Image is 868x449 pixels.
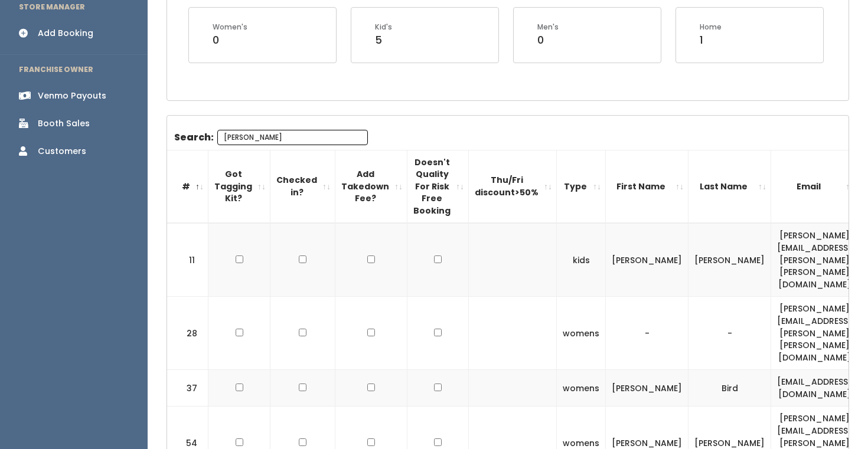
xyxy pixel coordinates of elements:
[688,150,771,223] th: Last Name: activate to sort column ascending
[557,150,606,223] th: Type: activate to sort column ascending
[771,370,859,407] td: [EMAIL_ADDRESS][DOMAIN_NAME]
[688,223,771,296] td: [PERSON_NAME]
[688,297,771,370] td: -
[771,150,859,223] th: Email: activate to sort column ascending
[606,297,688,370] td: -
[270,150,335,223] th: Checked in?: activate to sort column ascending
[375,22,392,32] div: Kid's
[407,150,469,223] th: Doesn't Quality For Risk Free Booking : activate to sort column ascending
[557,297,606,370] td: womens
[537,32,559,48] div: 0
[213,32,247,48] div: 0
[557,370,606,407] td: womens
[537,22,559,32] div: Men's
[606,223,688,296] td: [PERSON_NAME]
[335,150,407,223] th: Add Takedown Fee?: activate to sort column ascending
[557,223,606,296] td: kids
[167,370,208,407] td: 37
[38,27,93,40] div: Add Booking
[606,370,688,407] td: [PERSON_NAME]
[38,90,106,102] div: Venmo Payouts
[771,223,859,296] td: [PERSON_NAME][EMAIL_ADDRESS][PERSON_NAME][PERSON_NAME][DOMAIN_NAME]
[217,130,368,145] input: Search:
[38,145,86,158] div: Customers
[208,150,270,223] th: Got Tagging Kit?: activate to sort column ascending
[38,117,90,130] div: Booth Sales
[167,150,208,223] th: #: activate to sort column descending
[771,297,859,370] td: [PERSON_NAME][EMAIL_ADDRESS][PERSON_NAME][PERSON_NAME][DOMAIN_NAME]
[606,150,688,223] th: First Name: activate to sort column ascending
[688,370,771,407] td: Bird
[700,32,722,48] div: 1
[174,130,368,145] label: Search:
[375,32,392,48] div: 5
[213,22,247,32] div: Women's
[700,22,722,32] div: Home
[469,150,557,223] th: Thu/Fri discount&gt;50%: activate to sort column ascending
[167,223,208,296] td: 11
[167,297,208,370] td: 28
